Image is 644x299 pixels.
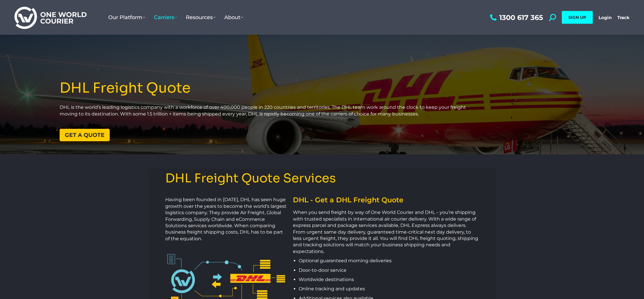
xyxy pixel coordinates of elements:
[186,14,216,21] span: Resources
[489,14,543,21] a: 1300 617 365
[299,258,478,264] p: Optional guaranteed morning deliveries
[220,8,247,26] a: About
[293,209,478,255] p: When you send freight by way of One World Courier and DHL – you’re shipping with trusted speciali...
[165,172,479,185] h3: DHL Freight Quote Services
[599,15,612,20] a: Login
[108,14,145,21] span: Our Platform
[104,8,150,26] a: Our Platform
[65,132,104,138] span: Get a quote
[14,6,87,29] img: One World Courier
[299,276,478,283] p: Worldwide destinations
[224,14,243,21] span: About
[293,197,478,203] h2: DHL - Get a DHL Freight Quote
[568,15,586,20] span: SIGN UP
[154,14,177,21] span: Carriers
[562,11,593,24] a: SIGN UP
[181,8,220,26] a: Resources
[617,15,630,20] a: Track
[60,104,470,117] p: DHL is the world’s leading logistics company with a workforce of over 400,000 people in 220 count...
[150,8,181,26] a: Carriers
[165,197,287,242] p: Having been founded in [DATE], DHL has seen huge growth over the years to become the world’s larg...
[60,80,470,96] h1: DHL Freight Quote
[299,267,478,274] p: Door-to-door service
[299,286,478,292] p: Online tracking and updates
[60,129,110,141] a: Get a quote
